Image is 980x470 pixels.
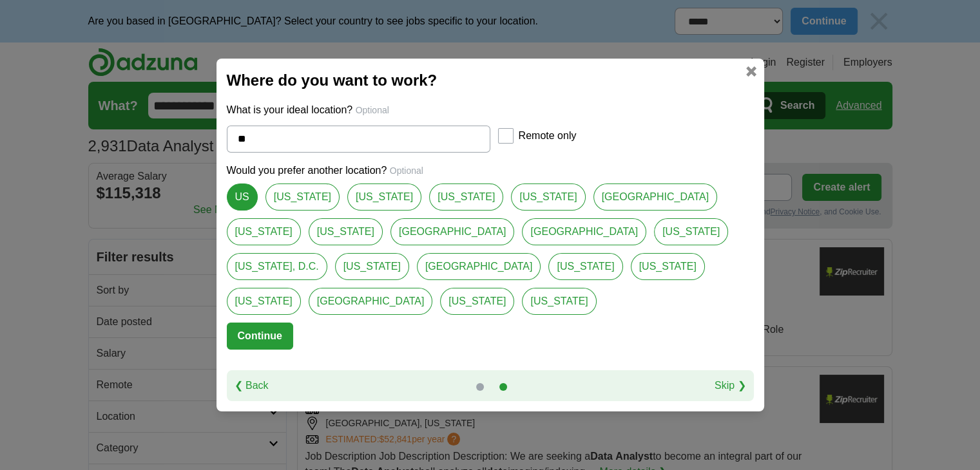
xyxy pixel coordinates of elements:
[265,183,340,211] a: [US_STATE]
[440,288,514,315] a: [US_STATE]
[309,218,383,245] a: [US_STATE]
[227,102,754,118] p: What is your ideal location?
[227,253,327,280] a: [US_STATE], D.C.
[417,253,541,280] a: [GEOGRAPHIC_DATA]
[519,128,577,144] label: Remote only
[390,218,515,245] a: [GEOGRAPHIC_DATA]
[548,253,622,280] a: [US_STATE]
[715,378,746,393] a: Skip ❯
[227,183,258,211] a: US
[522,218,646,245] a: [GEOGRAPHIC_DATA]
[356,105,389,115] span: Optional
[631,253,705,280] a: [US_STATE]
[227,163,754,178] p: Would you prefer another location?
[654,218,728,245] a: [US_STATE]
[227,218,301,245] a: [US_STATE]
[309,288,433,315] a: [GEOGRAPHIC_DATA]
[227,69,754,92] h2: Where do you want to work?
[522,288,596,315] a: [US_STATE]
[227,323,293,350] button: Continue
[235,378,269,393] a: ❮ Back
[347,183,421,211] a: [US_STATE]
[390,165,423,176] span: Optional
[227,288,301,315] a: [US_STATE]
[593,183,718,211] a: [GEOGRAPHIC_DATA]
[511,183,585,211] a: [US_STATE]
[335,253,409,280] a: [US_STATE]
[429,183,503,211] a: [US_STATE]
